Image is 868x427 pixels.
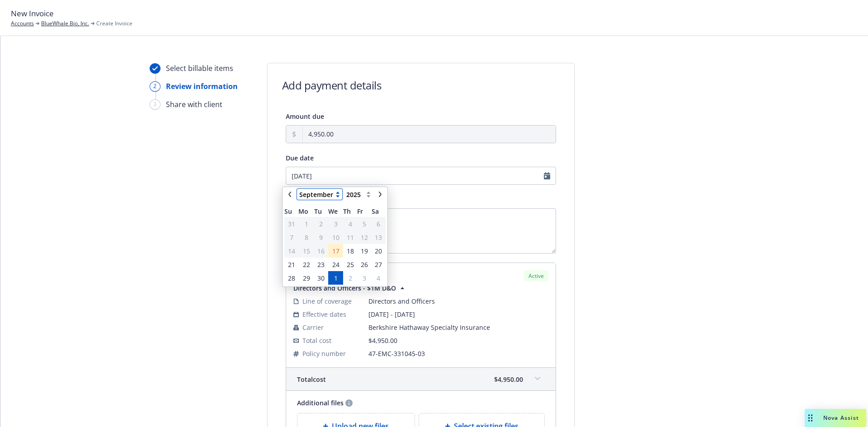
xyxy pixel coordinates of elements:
[302,349,346,358] span: Policy number
[317,273,325,283] span: 30
[284,271,298,285] td: 28
[298,271,314,285] td: 29
[166,81,238,92] div: Review information
[347,246,354,256] span: 18
[317,260,325,269] span: 23
[305,219,308,229] span: 1
[290,233,293,242] span: 7
[302,310,346,319] span: Effective dates
[349,273,352,283] span: 2
[372,271,386,285] td: 4
[298,258,314,271] td: 22
[288,273,295,283] span: 28
[166,99,222,110] div: Share with client
[286,167,556,185] input: MM/DD/YYYY
[11,8,54,19] span: New Invoice
[288,219,295,229] span: 31
[298,217,314,230] td: 1
[357,271,371,285] td: 3
[361,233,368,242] span: 12
[286,208,556,253] textarea: Enter invoice description here
[368,310,548,319] span: [DATE] - [DATE]
[332,246,340,256] span: 17
[314,258,328,271] td: 23
[343,217,357,230] td: 4
[293,283,407,293] button: Directors and Officers - $1M D&O
[823,414,859,422] span: Nova Assist
[372,244,386,258] td: 20
[302,323,324,332] span: Carrier
[375,189,386,200] a: chevronRight
[357,258,371,271] td: 26
[286,368,556,390] div: Totalcost$4,950.00
[375,260,382,269] span: 27
[298,244,314,258] td: 15
[96,19,132,28] span: Create Invoice
[377,219,380,229] span: 6
[343,230,357,244] td: 11
[328,271,343,285] td: 1
[805,409,866,427] button: Nova Assist
[343,271,357,285] td: 2
[284,258,298,271] td: 21
[314,271,328,285] td: 30
[332,233,340,242] span: 10
[288,260,295,269] span: 21
[303,273,310,283] span: 29
[319,219,323,229] span: 2
[284,189,295,200] a: chevronLeft
[297,398,344,408] span: Additional files
[293,283,396,293] span: Directors and Officers - $1M D&O
[284,244,298,258] td: 14
[319,233,323,242] span: 9
[328,244,343,258] td: 17
[305,233,308,242] span: 8
[302,336,331,345] span: Total cost
[368,323,548,332] span: Berkshire Hathaway Specialty Insurance
[372,206,386,216] span: Sa
[343,244,357,258] td: 18
[361,246,368,256] span: 19
[343,206,357,216] span: Th
[166,63,233,74] div: Select billable items
[328,258,343,271] td: 24
[368,296,548,306] span: Directors and Officers
[357,230,371,244] td: 12
[372,258,386,271] td: 27
[314,217,328,230] td: 2
[363,273,366,283] span: 3
[347,233,354,242] span: 11
[288,246,295,256] span: 14
[150,81,160,92] div: 2
[372,217,386,230] td: 6
[357,244,371,258] td: 19
[375,233,382,242] span: 13
[372,230,386,244] td: 13
[317,246,325,256] span: 16
[284,230,298,244] td: 7
[494,375,523,384] span: $4,950.00
[334,219,338,229] span: 3
[314,244,328,258] td: 16
[524,270,548,282] div: Active
[150,99,160,110] div: 3
[284,206,298,216] span: Su
[298,206,314,216] span: Mo
[377,273,380,283] span: 4
[332,260,340,269] span: 24
[298,230,314,244] td: 8
[334,273,338,283] span: 1
[368,349,548,358] span: 47-EMC-331045-03
[286,154,314,162] span: Due date
[41,19,89,28] a: BlueWhale Bio, Inc.
[314,206,328,216] span: Tu
[357,217,371,230] td: 5
[303,260,310,269] span: 22
[328,230,343,244] td: 10
[314,230,328,244] td: 9
[328,217,343,230] td: 3
[297,375,326,384] span: Total cost
[347,260,354,269] span: 25
[368,336,397,345] span: $4,950.00
[375,246,382,256] span: 20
